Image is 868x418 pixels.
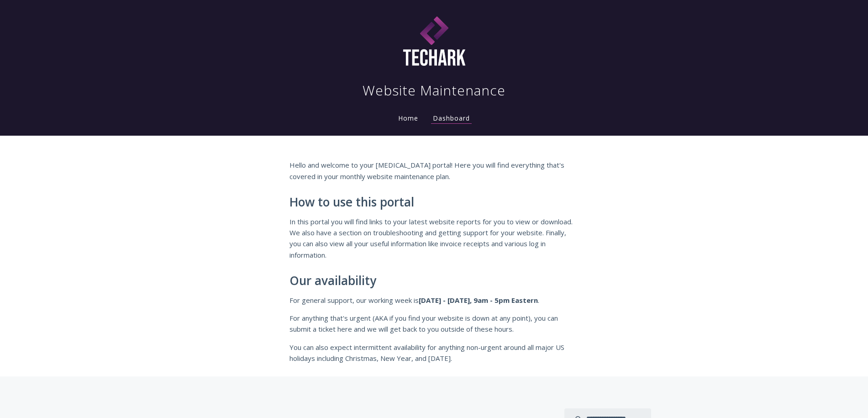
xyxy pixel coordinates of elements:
[289,342,579,364] p: You can also expect intermittent availability for anything non-urgent around all major US holiday...
[289,295,579,306] p: For general support, our working week is .
[396,114,420,122] a: Home
[363,81,505,100] h1: Website Maintenance
[289,216,579,261] p: In this portal you will find links to your latest website reports for you to view or download. We...
[289,196,579,209] h2: How to use this portal
[419,296,538,305] strong: [DATE] - [DATE], 9am - 5pm Eastern
[431,114,472,124] a: Dashboard
[289,159,579,182] p: Hello and welcome to your [MEDICAL_DATA] portal! Here you will find everything that's covered in ...
[289,312,579,335] p: For anything that's urgent (AKA if you find your website is down at any point), you can submit a ...
[289,274,579,288] h2: Our availability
